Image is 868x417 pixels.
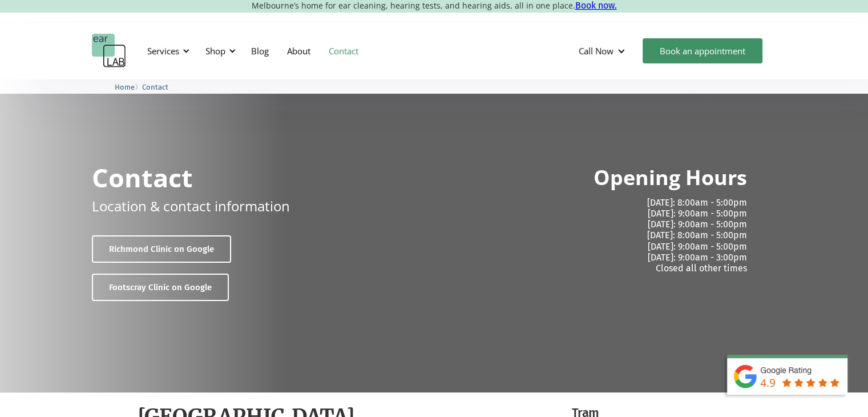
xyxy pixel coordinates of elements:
[92,274,229,301] a: Footscray Clinic on Google
[278,34,320,67] a: About
[320,34,368,67] a: Contact
[643,38,762,63] a: Book an appointment
[147,45,179,57] div: Services
[92,196,290,216] p: Location & contact information
[92,235,231,263] a: Richmond Clinic on Google
[115,81,142,93] li: 〉
[594,165,747,191] h2: Opening Hours
[115,83,135,91] span: Home
[242,34,278,67] a: Blog
[142,83,168,91] span: Contact
[142,81,168,92] a: Contact
[570,34,637,68] div: Call Now
[199,34,239,68] div: Shop
[443,197,747,274] p: [DATE]: 8:00am - 5:00pm [DATE]: 9:00am - 5:00pm [DATE]: 9:00am - 5:00pm [DATE]: 8:00am - 5:00pm [...
[92,165,193,190] h1: Contact
[579,45,613,57] div: Call Now
[205,45,225,57] div: Shop
[115,81,135,92] a: Home
[92,34,126,68] a: home
[140,34,193,68] div: Services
